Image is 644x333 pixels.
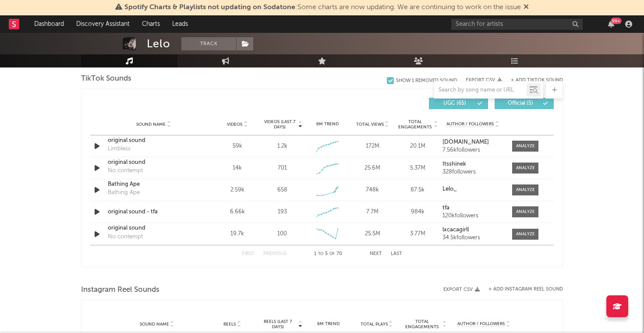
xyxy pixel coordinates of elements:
[352,186,393,195] div: 748k
[495,98,554,109] button: Official(5)
[608,21,614,28] button: 99+
[217,164,258,173] div: 14k
[397,186,438,195] div: 87.5k
[278,208,287,216] div: 193
[434,87,527,94] input: Search by song name or URL
[217,230,258,238] div: 19.7k
[397,208,438,216] div: 984k
[442,139,503,145] a: [DOMAIN_NAME]
[262,119,297,130] span: Videos (last 7 days)
[442,161,503,167] a: Itsshinek
[352,142,393,151] div: 172M
[242,252,255,256] button: First
[277,142,287,151] div: 1.2k
[466,78,502,83] button: Export CSV
[217,142,258,151] div: 59k
[442,139,489,145] strong: [DOMAIN_NAME]
[442,213,503,219] div: 120k followers
[451,19,583,30] input: Search for artists
[278,164,287,173] div: 701
[81,74,131,84] span: TikTok Sounds
[443,287,480,292] button: Export CSV
[370,252,382,256] button: Next
[524,4,529,11] span: Dismiss
[217,208,258,216] div: 6.66k
[304,249,352,259] div: 1 5 70
[442,205,503,211] a: tfa
[227,122,242,127] span: Videos
[277,230,287,238] div: 100
[391,252,402,256] button: Last
[181,37,236,50] button: Track
[442,186,457,192] strong: Lelo_
[457,321,505,327] span: Author / Followers
[397,164,438,173] div: 5.37M
[108,158,199,167] a: original sound
[223,322,236,327] span: Reels
[500,101,541,106] span: Official ( 5 )
[396,78,457,84] div: Show 1 Removed Sound
[403,319,442,329] span: Total Engagements
[70,15,136,33] a: Discovery Assistant
[124,4,295,11] span: Spotify Charts & Playlists not updating on Sodatone
[488,287,563,292] button: + Add Instagram Reel Sound
[442,186,503,192] a: Lelo_
[352,208,393,216] div: 7.7M
[277,186,287,195] div: 658
[442,161,466,167] strong: Itsshinek
[108,208,199,216] a: original sound - tfa
[108,188,140,197] div: Bathing Ape
[108,166,143,175] div: No contempt
[81,285,159,295] span: Instagram Reel Sounds
[263,252,287,256] button: Previous
[442,169,503,175] div: 328 followers
[397,119,433,130] span: Total Engagements
[307,321,350,327] div: 6M Trend
[435,101,475,106] span: UGC ( 65 )
[356,122,384,127] span: Total Views
[136,122,166,127] span: Sound Name
[511,78,563,83] button: + Add TikTok Sound
[166,15,194,33] a: Leads
[442,235,503,241] div: 34.5k followers
[124,4,521,11] span: : Some charts are now updating. We are continuing to work on the issue
[140,322,169,327] span: Sound Name
[108,233,143,241] div: No contempt
[258,319,297,329] span: Reels (last 7 days)
[502,78,563,83] button: + Add TikTok Sound
[217,186,258,195] div: 2.59k
[108,145,131,153] div: Limbless
[361,322,388,327] span: Total Plays
[429,98,488,109] button: UGC(65)
[108,224,199,233] a: original sound
[352,164,393,173] div: 25.6M
[442,227,503,233] a: lxcacagirll
[329,252,335,256] span: of
[442,205,449,211] strong: tfa
[108,136,199,145] a: original sound
[442,147,503,153] div: 7.56k followers
[442,227,469,233] strong: lxcacagirll
[352,230,393,238] div: 25.5M
[446,121,494,127] span: Author / Followers
[307,121,348,128] div: 6M Trend
[480,287,563,292] div: + Add Instagram Reel Sound
[136,15,166,33] a: Charts
[611,18,622,24] div: 99 +
[28,15,70,33] a: Dashboard
[397,230,438,238] div: 3.77M
[397,142,438,151] div: 20.1M
[147,37,170,50] div: Lelo
[108,180,199,189] a: Bathing Ape
[318,252,323,256] span: to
